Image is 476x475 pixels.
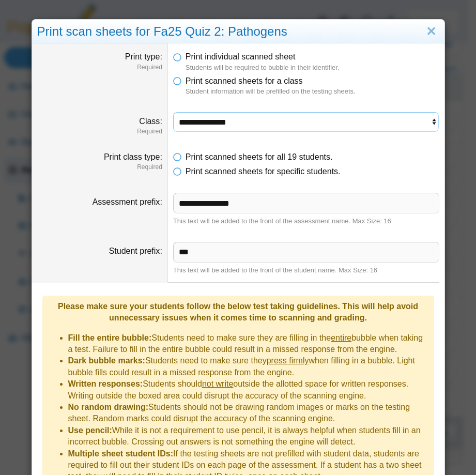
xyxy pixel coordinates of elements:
div: This text will be added to the front of the assessment name. Max Size: 16 [173,217,439,226]
u: press firmly [267,356,309,365]
span: Print scanned sheets for all 19 students. [186,152,333,161]
li: Students need to make sure they are filling in the bubble when taking a test. Failure to fill in ... [68,332,429,356]
label: Class [139,117,162,126]
b: Fill the entire bubble: [68,333,152,342]
a: Close [423,23,439,40]
label: Assessment prefix [93,197,162,206]
li: Students need to make sure they when filling in a bubble. Light bubble fills could result in a mi... [68,355,429,378]
dfn: Required [37,127,162,136]
span: Print scanned sheets for a class [186,76,303,85]
label: Print type [125,52,162,61]
div: This text will be added to the front of the student name. Max Size: 16 [173,266,439,275]
li: While it is not a requirement to use pencil, it is always helpful when students fill in an incorr... [68,425,429,448]
b: Please make sure your students follow the below test taking guidelines. This will help avoid unne... [58,302,418,322]
dfn: Required [37,163,162,172]
u: not write [202,379,233,388]
li: Students should outside the allotted space for written responses. Writing outside the boxed area ... [68,378,429,402]
dfn: Required [37,63,162,72]
b: Multiple sheet student IDs: [68,449,174,458]
b: Written responses: [68,379,143,388]
b: Use pencil: [68,426,112,435]
dfn: Students will be required to bubble in their identifier. [186,63,439,72]
li: Students should not be drawing random images or marks on the testing sheet. Random marks could di... [68,402,429,425]
div: Print scan sheets for Fa25 Quiz 2: Pathogens [32,20,444,44]
dfn: Student information will be prefilled on the testing sheets. [186,87,439,96]
label: Student prefix [109,247,162,255]
u: entire [331,333,351,342]
span: Print individual scanned sheet [186,52,296,61]
span: Print scanned sheets for specific students. [186,167,341,176]
b: No random drawing: [68,403,149,411]
label: Print class type [104,152,162,161]
b: Dark bubble marks: [68,356,145,365]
